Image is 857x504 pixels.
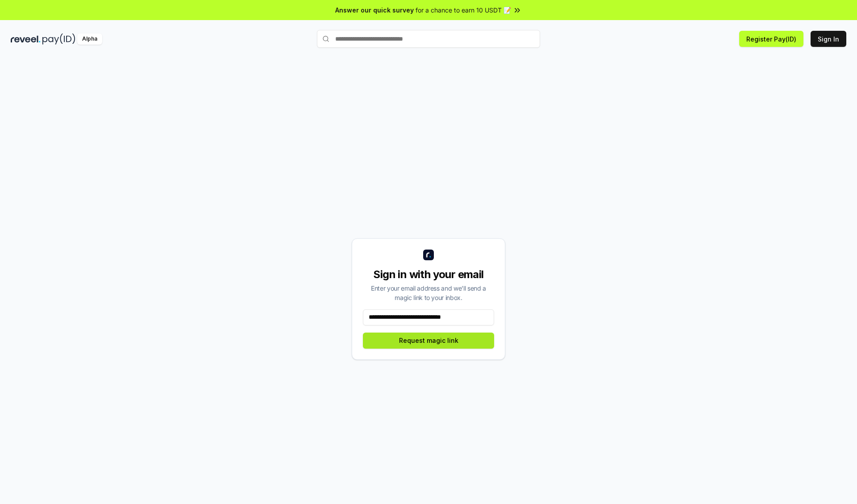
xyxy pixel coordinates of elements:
img: reveel_dark [11,33,41,45]
div: Alpha [77,33,102,45]
img: logo_small [423,250,434,260]
span: Answer our quick survey [335,5,414,15]
img: pay_id [42,33,75,45]
span: for a chance to earn 10 USDT 📝 [416,5,511,15]
div: Enter your email address and we’ll send a magic link to your inbox. [363,283,494,302]
div: Sign in with your email [363,267,494,282]
button: Request magic link [363,333,494,349]
button: Register Pay(ID) [739,31,803,47]
button: Sign In [811,31,846,47]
